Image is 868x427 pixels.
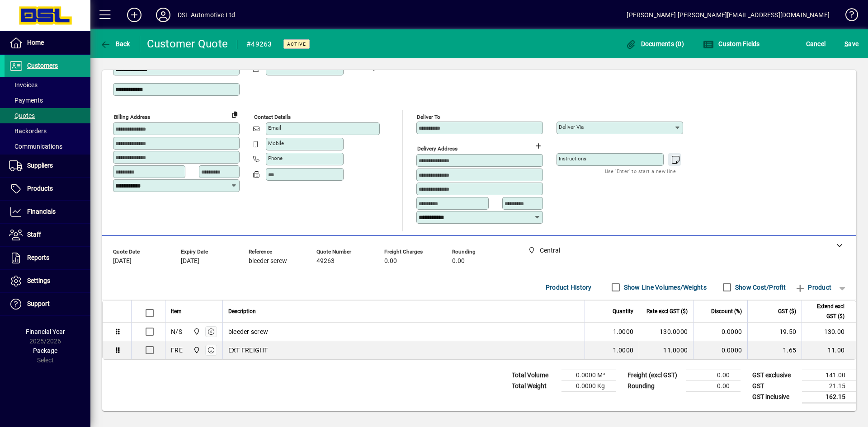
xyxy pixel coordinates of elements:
[227,107,242,122] button: Copy to Delivery address
[802,391,856,403] td: 162.15
[622,283,707,292] label: Show Line Volumes/Weights
[839,2,857,31] a: Knowledge Base
[747,323,802,341] td: 19.50
[531,139,545,153] button: Choose address
[316,258,335,265] span: 49263
[268,140,284,146] mat-label: Mobile
[384,258,397,265] span: 0.00
[646,306,688,316] span: Rate excl GST ($)
[559,155,586,162] mat-label: Instructions
[701,36,762,52] button: Custom Fields
[807,301,844,321] span: Extend excl GST ($)
[287,41,306,47] span: Active
[5,270,90,292] a: Settings
[147,37,228,51] div: Customer Quote
[268,125,281,131] mat-label: Email
[27,62,58,69] span: Customers
[561,380,616,391] td: 0.0000 Kg
[627,8,830,22] div: [PERSON_NAME] [PERSON_NAME][EMAIL_ADDRESS][DOMAIN_NAME]
[9,127,47,135] span: Backorders
[149,7,178,23] button: Profile
[191,327,201,337] span: Central
[228,327,268,336] span: bleeder screw
[778,306,796,316] span: GST ($)
[804,36,828,52] button: Cancel
[27,185,53,192] span: Products
[802,323,856,341] td: 130.00
[5,32,90,54] a: Home
[507,370,561,380] td: Total Volume
[9,97,43,104] span: Payments
[613,306,633,316] span: Quantity
[613,327,634,336] span: 1.0000
[5,224,90,246] a: Staff
[733,283,786,292] label: Show Cost/Profit
[5,293,90,315] a: Support
[120,7,149,23] button: Add
[417,114,440,120] mat-label: Deliver To
[9,112,35,119] span: Quotes
[507,380,561,391] td: Total Weight
[27,208,56,215] span: Financials
[623,370,686,380] td: Freight (excl GST)
[561,370,616,380] td: 0.0000 M³
[5,139,90,154] a: Communications
[748,391,802,403] td: GST inclusive
[546,280,592,295] span: Product History
[790,279,836,296] button: Product
[228,346,268,355] span: EXT FREIGHT
[5,155,90,177] a: Suppliers
[605,166,676,176] mat-hint: Use 'Enter' to start a new line
[844,37,859,51] span: ave
[693,341,747,359] td: 0.0000
[5,108,90,123] a: Quotes
[27,162,53,169] span: Suppliers
[171,346,183,355] div: FRE
[747,341,802,359] td: 1.65
[693,323,747,341] td: 0.0000
[802,341,856,359] td: 11.00
[5,93,90,108] a: Payments
[9,81,38,89] span: Invoices
[249,258,287,265] span: bleeder screw
[5,247,90,269] a: Reports
[178,8,235,22] div: DSL Automotive Ltd
[686,380,741,391] td: 0.00
[802,370,856,380] td: 141.00
[246,37,272,52] div: #49263
[623,36,686,52] button: Documents (0)
[27,300,50,307] span: Support
[171,327,182,336] div: N/S
[686,370,741,380] td: 0.00
[748,380,802,391] td: GST
[5,178,90,200] a: Products
[171,306,182,316] span: Item
[806,37,826,51] span: Cancel
[613,346,634,355] span: 1.0000
[802,380,856,391] td: 21.15
[33,347,57,354] span: Package
[9,143,62,150] span: Communications
[5,77,90,93] a: Invoices
[559,124,584,130] mat-label: Deliver via
[452,258,465,265] span: 0.00
[27,231,41,238] span: Staff
[90,36,140,52] app-page-header-button: Back
[98,36,132,52] button: Back
[625,40,684,47] span: Documents (0)
[5,201,90,223] a: Financials
[844,40,848,47] span: S
[268,155,283,161] mat-label: Phone
[27,277,50,284] span: Settings
[181,258,199,265] span: [DATE]
[703,40,760,47] span: Custom Fields
[113,258,132,265] span: [DATE]
[228,306,256,316] span: Description
[711,306,742,316] span: Discount (%)
[27,254,49,261] span: Reports
[645,346,688,355] div: 11.0000
[5,123,90,139] a: Backorders
[100,40,130,47] span: Back
[191,345,201,355] span: Central
[842,36,861,52] button: Save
